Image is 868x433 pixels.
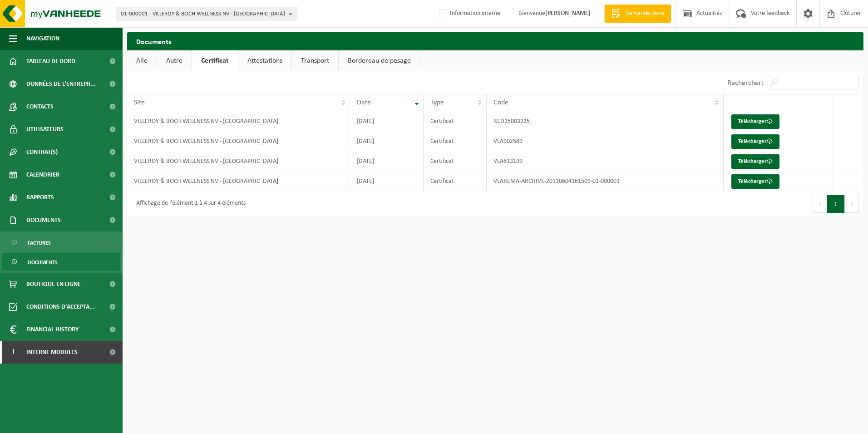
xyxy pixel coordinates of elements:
[813,195,827,213] button: Previous
[350,111,424,131] td: [DATE]
[26,273,81,295] span: Boutique en ligne
[26,118,64,141] span: Utilisateurs
[9,341,17,364] span: I
[28,234,51,251] span: Factures
[430,99,444,106] span: Type
[731,154,779,169] a: Télécharger
[134,99,145,106] span: Site
[238,50,291,71] a: Attestations
[127,111,350,131] td: VILLEROY & BOCH WELLNESS NV - [GEOGRAPHIC_DATA]
[424,151,487,171] td: Certificat
[26,341,78,364] span: Interne modules
[116,7,297,20] button: 01-000001 - VILLEROY & BOCH WELLNESS NV - [GEOGRAPHIC_DATA]
[424,171,487,191] td: Certificat
[487,151,724,171] td: VLA613139
[127,171,350,191] td: VILLEROY & BOCH WELLNESS NV - [GEOGRAPHIC_DATA]
[127,50,157,71] a: Alle
[731,134,779,149] a: Télécharger
[26,163,59,186] span: Calendrier
[350,151,424,171] td: [DATE]
[127,131,350,151] td: VILLEROY & BOCH WELLNESS NV - [GEOGRAPHIC_DATA]
[493,99,508,106] span: Code
[487,171,724,191] td: VLAREMA-ARCHIVE-20130604161509-01-000001
[545,10,591,17] strong: [PERSON_NAME]
[26,141,58,163] span: Contrat(s)
[26,186,54,209] span: Rapports
[424,131,487,151] td: Certificat
[339,50,420,71] a: Bordereau de pesage
[731,174,779,189] a: Télécharger
[604,5,671,23] a: Demande devis
[127,32,863,50] h2: Documents
[727,79,763,87] label: Rechercher:
[623,9,666,18] span: Demande devis
[2,234,120,251] a: Factures
[424,111,487,131] td: Certificat
[350,171,424,191] td: [DATE]
[26,318,79,341] span: Financial History
[28,254,58,271] span: Documents
[121,7,285,21] span: 01-000001 - VILLEROY & BOCH WELLNESS NV - [GEOGRAPHIC_DATA]
[132,196,246,212] div: Affichage de l'élément 1 à 4 sur 4 éléments
[487,111,724,131] td: RED25003225
[845,195,859,213] button: Next
[26,27,59,50] span: Navigation
[437,7,500,20] label: Information interne
[26,295,95,318] span: Conditions d'accepta...
[26,209,61,231] span: Documents
[26,50,75,73] span: Tableau de bord
[350,131,424,151] td: [DATE]
[26,73,96,95] span: Données de l'entrepr...
[731,114,779,129] a: Télécharger
[127,151,350,171] td: VILLEROY & BOCH WELLNESS NV - [GEOGRAPHIC_DATA]
[26,95,54,118] span: Contacts
[487,131,724,151] td: VLA902589
[292,50,338,71] a: Transport
[2,253,120,271] a: Documents
[827,195,845,213] button: 1
[157,50,192,71] a: Autre
[192,50,238,71] a: Certificat
[357,99,371,106] span: Date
